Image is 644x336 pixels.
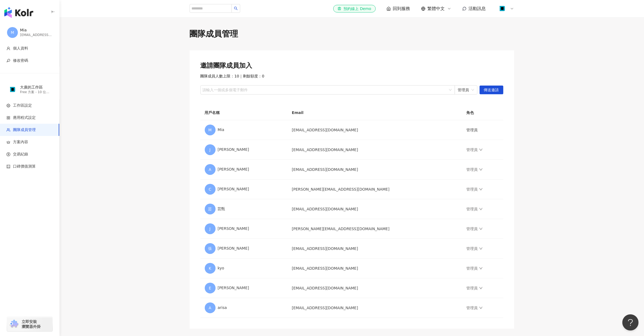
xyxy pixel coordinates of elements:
span: 團隊成員管理 [13,127,36,133]
div: [PERSON_NAME] [205,144,283,155]
span: 口碑價值測算 [13,164,36,169]
div: 芸甄 [205,204,283,214]
td: [PERSON_NAME][EMAIL_ADDRESS][DOMAIN_NAME] [288,219,462,239]
button: 傳送邀請 [480,86,503,94]
a: 管理員 [467,266,483,270]
span: 工作區設定 [13,103,32,108]
span: down [479,227,483,231]
td: [EMAIL_ADDRESS][DOMAIN_NAME] [288,239,462,259]
a: 管理員 [467,187,483,191]
span: J [209,226,210,232]
span: 傳送邀請 [484,86,499,94]
div: 預約線上 Demo [338,6,371,11]
a: 預約線上 Demo [333,5,375,12]
span: calculator [6,165,10,168]
img: chrome extension [9,320,19,328]
th: 用戶名稱 [200,105,288,120]
span: key [6,59,10,63]
div: 邀請團隊成員加入 [200,61,503,70]
a: 管理員 [467,286,483,290]
div: [PERSON_NAME] [205,243,283,254]
div: 大廣的工作區 [20,85,52,90]
span: dollar [6,152,10,156]
span: down [479,266,483,270]
div: Mia [20,28,52,33]
td: [EMAIL_ADDRESS][DOMAIN_NAME] [288,120,462,140]
div: kyo [205,263,283,274]
span: 方案內容 [13,139,28,145]
td: [EMAIL_ADDRESS][DOMAIN_NAME] [288,140,462,160]
span: appstore [6,116,10,120]
div: Free 方案 - 10 位成員 [20,90,52,94]
img: logo [4,7,33,18]
span: E [209,285,211,291]
span: 張 [208,246,212,252]
div: arisa [205,302,283,313]
a: chrome extension立即安裝 瀏覽器外掛 [7,317,52,331]
span: A [209,305,212,311]
span: 立即安裝 瀏覽器外掛 [22,319,41,329]
span: 繁體中文 [428,6,445,12]
span: 管理員 [458,86,474,94]
td: [EMAIL_ADDRESS][DOMAIN_NAME] [288,160,462,180]
div: [PERSON_NAME] [205,164,283,175]
span: 修改密碼 [13,58,28,63]
span: user [6,47,10,50]
span: down [479,168,483,171]
span: J [209,147,210,153]
div: [PERSON_NAME] [205,283,283,293]
div: [EMAIL_ADDRESS][DOMAIN_NAME] [20,33,52,37]
a: 管理員 [467,306,483,310]
a: 管理員 [467,246,483,251]
span: M [208,127,212,133]
td: [EMAIL_ADDRESS][DOMAIN_NAME] [288,278,462,298]
span: C [209,186,212,192]
span: 活動訊息 [469,6,486,11]
td: [EMAIL_ADDRESS][DOMAIN_NAME] [288,199,462,219]
span: 應用程式設定 [13,115,36,120]
span: K [209,265,211,271]
div: 團隊成員管理 [190,28,514,40]
span: 個人資料 [13,46,28,51]
span: down [479,207,483,211]
a: 管理員 [467,167,483,172]
span: down [479,306,483,310]
td: [EMAIL_ADDRESS][DOMAIN_NAME] [288,259,462,278]
a: 管理員 [467,227,483,231]
span: down [479,148,483,152]
div: [PERSON_NAME] [205,223,283,234]
td: 管理員 [462,120,503,140]
span: 團隊成員人數上限：10 ｜ 剩餘額度：0 [200,74,265,79]
img: 1733730258713.jpg [497,4,507,14]
iframe: Help Scout Beacon - Open [622,314,639,331]
th: 角色 [462,105,503,120]
span: A [209,167,212,172]
span: M [11,30,14,35]
span: search [234,6,238,10]
img: 1733730258713.jpg [7,84,18,95]
div: Mia [205,125,283,135]
a: 回到服務 [387,6,410,12]
td: [EMAIL_ADDRESS][DOMAIN_NAME] [288,298,462,318]
td: [PERSON_NAME][EMAIL_ADDRESS][DOMAIN_NAME] [288,180,462,199]
span: 交易紀錄 [13,152,28,157]
span: 回到服務 [393,6,410,12]
span: down [479,286,483,290]
span: down [479,247,483,250]
th: Email [288,105,462,120]
a: 管理員 [467,207,483,211]
a: 管理員 [467,148,483,152]
span: down [479,187,483,191]
span: 芸 [208,206,212,212]
div: [PERSON_NAME] [205,184,283,195]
